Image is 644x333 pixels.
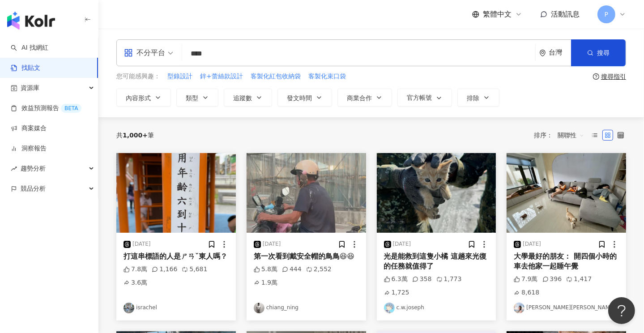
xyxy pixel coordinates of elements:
div: 1,773 [436,275,462,284]
div: [DATE] [393,240,411,248]
button: 鋅+蕾絲款設計 [200,72,243,81]
div: 2,552 [306,265,332,274]
img: logo [7,12,55,30]
div: 1,166 [152,265,177,274]
span: 客製化紅包收納袋 [251,72,301,81]
span: 您可能感興趣： [116,72,160,81]
img: post-image [377,153,496,233]
button: 類型 [176,89,218,107]
div: 358 [412,275,432,284]
span: rise [11,166,17,172]
span: 繁體中文 [483,9,512,19]
button: 商業合作 [337,89,392,107]
span: 排除 [467,94,479,102]
button: 搜尋 [571,39,626,66]
span: 競品分析 [21,179,46,199]
span: 鋅+蕾絲款設計 [200,72,243,81]
span: 搜尋 [597,49,610,56]
div: 1.9萬 [254,278,277,287]
div: 7.8萬 [124,265,147,274]
span: 活動訊息 [551,10,580,18]
div: 7.9萬 [514,275,537,284]
img: post-image [247,153,366,233]
button: 型錄設計 [167,72,193,81]
div: 第一次看到戴安全帽的鳥鳥😆😆 [254,252,359,261]
a: 洞察報告 [11,144,47,153]
span: 型錄設計 [167,72,192,81]
a: KOL Avatarisrachel [124,303,229,313]
span: 類型 [186,94,198,102]
span: P [605,9,608,19]
div: 396 [542,275,562,284]
span: 內容形式 [126,94,151,102]
div: 1,725 [384,288,409,297]
button: 官方帳號 [397,89,452,107]
img: KOL Avatar [384,303,395,313]
span: 發文時間 [287,94,312,102]
div: 光是能救到這隻小橘 這趟來光復的任務就值得了 [384,252,489,272]
a: 找貼文 [11,64,40,73]
div: [DATE] [263,240,281,248]
div: [DATE] [523,240,541,248]
div: 打這串標語的人是ㄕㄢˇ東人嗎？ [124,252,229,261]
div: 排序： [534,128,589,142]
a: 商案媒合 [11,124,47,133]
img: post-image [116,153,236,233]
span: appstore [124,48,133,57]
button: 客製化紅包收納袋 [250,72,301,81]
span: environment [539,50,546,56]
div: 5.8萬 [254,265,277,274]
div: 共 筆 [116,132,154,139]
img: KOL Avatar [514,303,525,313]
a: KOL Avatarchiang_ning [254,303,359,313]
div: 台灣 [549,49,571,56]
div: 6.3萬 [384,275,408,284]
div: 444 [282,265,302,274]
img: KOL Avatar [254,303,264,313]
div: 8,618 [514,288,539,297]
img: post-image [507,153,626,233]
div: 3.6萬 [124,278,147,287]
span: 追蹤數 [233,94,252,102]
button: 客製化束口袋 [308,72,346,81]
button: 追蹤數 [224,89,272,107]
button: 內容形式 [116,89,171,107]
span: 商業合作 [347,94,372,102]
button: 排除 [457,89,499,107]
div: 不分平台 [124,46,165,60]
a: KOL Avatarc.w.joseph [384,303,489,313]
a: searchAI 找網紅 [11,43,48,52]
a: 效益預測報告BETA [11,104,81,113]
span: 資源庫 [21,78,39,98]
span: 關聯性 [558,128,584,142]
div: 大學最好的朋友： 開四個小時的車去他家一起睡午覺 [514,252,619,272]
span: question-circle [593,73,599,80]
span: 官方帳號 [407,94,432,101]
button: 發文時間 [277,89,332,107]
div: [DATE] [132,240,151,248]
iframe: Help Scout Beacon - Open [608,297,635,324]
a: KOL Avatar[PERSON_NAME][PERSON_NAME] [514,303,619,313]
div: 5,681 [182,265,207,274]
img: KOL Avatar [124,303,134,313]
span: 趨勢分析 [21,158,46,179]
div: 搜尋指引 [601,73,626,80]
div: 1,417 [566,275,592,284]
span: 1,000+ [123,132,148,139]
span: 客製化束口袋 [308,72,346,81]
